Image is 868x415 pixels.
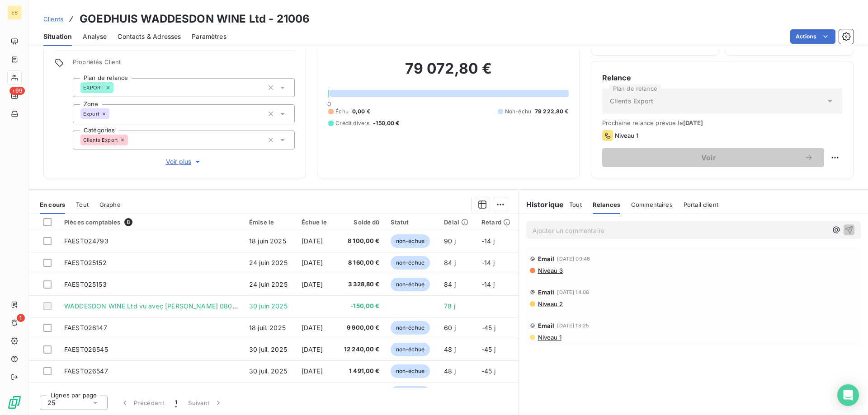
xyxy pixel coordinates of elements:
[391,234,430,248] span: non-échue
[83,137,118,143] span: Clients Export
[340,367,379,376] span: 1 491,00 €
[593,201,620,208] span: Relances
[537,267,563,274] span: Niveau 3
[302,259,323,266] span: [DATE]
[481,219,513,226] div: Retard
[481,237,495,245] span: -14 j
[444,259,456,266] span: 84 j
[118,32,181,41] span: Contacts & Adresses
[302,237,323,245] span: [DATE]
[64,259,107,266] span: FAEST025152
[73,157,295,167] button: Voir plus
[538,322,555,329] span: Email
[166,157,202,166] span: Voir plus
[64,302,245,310] span: WADDESDON WINE Ltd vu avec [PERSON_NAME] 080824
[340,345,379,354] span: 12 240,00 €
[340,219,379,226] div: Solde dû
[391,386,430,400] span: non-échue
[481,367,495,375] span: -45 j
[335,107,349,116] span: Échu
[631,201,673,208] span: Commentaires
[175,398,177,407] span: 1
[249,324,286,331] span: 18 juil. 2025
[128,136,135,144] input: Ajouter une valeur
[302,324,323,331] span: [DATE]
[391,343,430,356] span: non-échue
[43,15,63,23] span: Clients
[109,110,117,118] input: Ajouter une valeur
[535,107,569,116] span: 79 222,80 €
[302,219,329,226] div: Échue le
[43,14,63,23] a: Clients
[837,384,859,406] div: Open Intercom Messenger
[64,280,107,288] span: FAEST025153
[124,218,132,226] span: 8
[249,237,286,245] span: 18 juin 2025
[9,87,25,95] span: +99
[537,334,561,341] span: Niveau 1
[302,367,323,375] span: [DATE]
[557,323,589,328] span: [DATE] 18:25
[352,107,370,116] span: 0,00 €
[340,258,379,267] span: 8 160,00 €
[249,302,288,310] span: 30 juin 2025
[64,345,108,353] span: FAEST026545
[790,29,835,44] button: Actions
[249,219,291,226] div: Émise le
[99,201,121,208] span: Graphe
[249,345,287,353] span: 30 juil. 2025
[683,119,703,126] span: [DATE]
[444,219,471,226] div: Délai
[569,201,582,208] span: Tout
[444,280,456,288] span: 84 j
[481,345,495,353] span: -45 j
[7,5,22,20] div: ES
[80,11,310,27] h3: GOEDHUIS WADDESDON WINE Ltd - 21006
[328,60,568,87] h2: 79 072,80 €
[557,256,590,261] span: [DATE] 09:48
[73,58,295,71] span: Propriétés Client
[327,100,331,107] span: 0
[113,84,121,92] input: Ajouter une valeur
[83,85,104,90] span: EXPORT
[115,393,170,412] button: Précédent
[64,367,108,375] span: FAEST026547
[391,256,430,270] span: non-échue
[538,255,555,262] span: Email
[391,278,430,291] span: non-échue
[43,32,72,41] span: Situation
[340,280,379,289] span: 3 328,80 €
[613,154,804,161] span: Voir
[40,201,65,208] span: En cours
[444,302,455,310] span: 78 j
[76,201,89,208] span: Tout
[481,324,495,331] span: -45 j
[610,97,653,106] span: Clients Export
[83,32,107,41] span: Analyse
[302,280,323,288] span: [DATE]
[444,237,456,245] span: 90 j
[481,280,495,288] span: -14 j
[170,393,183,412] button: 1
[444,345,456,353] span: 48 j
[64,237,108,245] span: FAEST024793
[340,302,379,311] span: -150,00 €
[340,237,379,246] span: 8 100,00 €
[602,148,824,167] button: Voir
[335,119,369,127] span: Crédit divers
[391,321,430,335] span: non-échue
[537,300,563,308] span: Niveau 2
[684,201,718,208] span: Portail client
[444,367,456,375] span: 48 j
[615,132,638,139] span: Niveau 1
[249,259,288,266] span: 24 juin 2025
[47,398,55,407] span: 25
[249,367,287,375] span: 30 juil. 2025
[83,111,99,117] span: Export
[192,32,226,41] span: Paramètres
[373,119,399,127] span: -150,00 €
[481,259,495,266] span: -14 j
[505,107,531,116] span: Non-échu
[7,395,22,410] img: Logo LeanPay
[602,72,842,83] h6: Relance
